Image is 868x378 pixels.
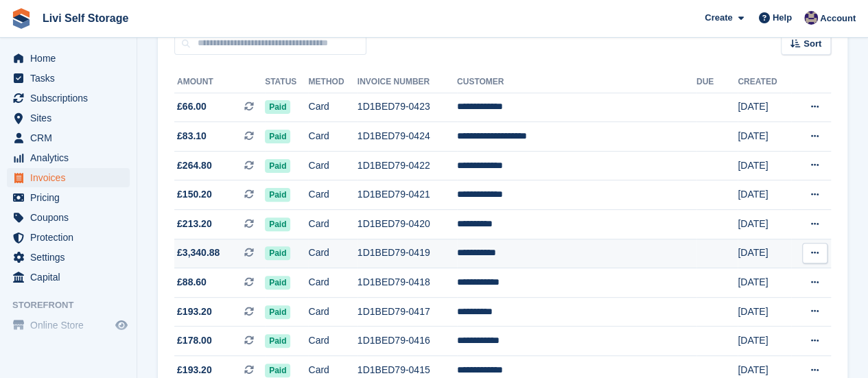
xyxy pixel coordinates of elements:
a: menu [7,316,130,335]
a: menu [7,128,130,147]
th: Created [738,71,791,93]
a: menu [7,268,130,287]
span: £150.20 [177,187,212,202]
td: Card [308,180,357,210]
td: [DATE] [738,151,791,180]
td: [DATE] [738,93,791,122]
span: £213.20 [177,217,212,231]
span: £193.20 [177,363,212,377]
span: £66.00 [177,99,207,114]
span: Invoices [30,168,113,187]
td: 1D1BED79-0418 [357,268,457,298]
td: [DATE] [738,297,791,327]
span: Paid [265,100,290,114]
a: menu [7,49,130,68]
span: Settings [30,248,113,267]
td: [DATE] [738,210,791,239]
span: Analytics [30,148,113,167]
td: 1D1BED79-0421 [357,180,457,210]
td: 1D1BED79-0423 [357,93,457,122]
td: Card [308,122,357,152]
td: [DATE] [738,122,791,152]
td: Card [308,93,357,122]
th: Due [696,71,738,93]
img: stora-icon-8386f47178a22dfd0bd8f6a31ec36ba5ce8667c1dd55bd0f319d3a0aa187defe.svg [11,8,32,29]
a: menu [7,228,130,247]
span: Subscriptions [30,88,113,108]
span: Paid [265,276,290,290]
td: Card [308,297,357,327]
span: £83.10 [177,129,207,143]
span: Capital [30,268,113,287]
th: Status [265,71,308,93]
a: menu [7,248,130,267]
th: Amount [174,71,265,93]
th: Method [308,71,357,93]
span: Home [30,49,113,68]
span: Create [705,11,732,25]
span: Pricing [30,188,113,207]
td: [DATE] [738,180,791,210]
span: Help [773,11,792,25]
span: Paid [265,159,290,173]
td: [DATE] [738,327,791,356]
span: £264.80 [177,158,212,173]
a: Preview store [113,317,130,333]
td: Card [308,151,357,180]
td: 1D1BED79-0416 [357,327,457,356]
a: menu [7,208,130,227]
span: £178.00 [177,333,212,348]
span: Sort [804,37,821,51]
td: Card [308,268,357,298]
span: Paid [265,334,290,348]
a: menu [7,108,130,128]
td: 1D1BED79-0424 [357,122,457,152]
span: Account [820,12,856,25]
span: £3,340.88 [177,246,220,260]
th: Invoice Number [357,71,457,93]
span: £193.20 [177,305,212,319]
span: Protection [30,228,113,247]
span: £88.60 [177,275,207,290]
span: Paid [265,305,290,319]
td: 1D1BED79-0417 [357,297,457,327]
span: Paid [265,188,290,202]
td: 1D1BED79-0419 [357,239,457,268]
span: Tasks [30,69,113,88]
span: Paid [265,246,290,260]
span: Paid [265,130,290,143]
span: Sites [30,108,113,128]
a: menu [7,188,130,207]
td: Card [308,210,357,239]
a: menu [7,69,130,88]
a: menu [7,148,130,167]
span: Coupons [30,208,113,227]
span: Storefront [12,298,137,312]
td: [DATE] [738,239,791,268]
a: Livi Self Storage [37,7,134,29]
td: 1D1BED79-0422 [357,151,457,180]
a: menu [7,88,130,108]
a: menu [7,168,130,187]
td: Card [308,239,357,268]
span: Online Store [30,316,113,335]
td: [DATE] [738,268,791,298]
th: Customer [457,71,696,93]
span: Paid [265,217,290,231]
span: CRM [30,128,113,147]
td: 1D1BED79-0420 [357,210,457,239]
td: Card [308,327,357,356]
span: Paid [265,364,290,377]
img: Jim [804,11,818,25]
